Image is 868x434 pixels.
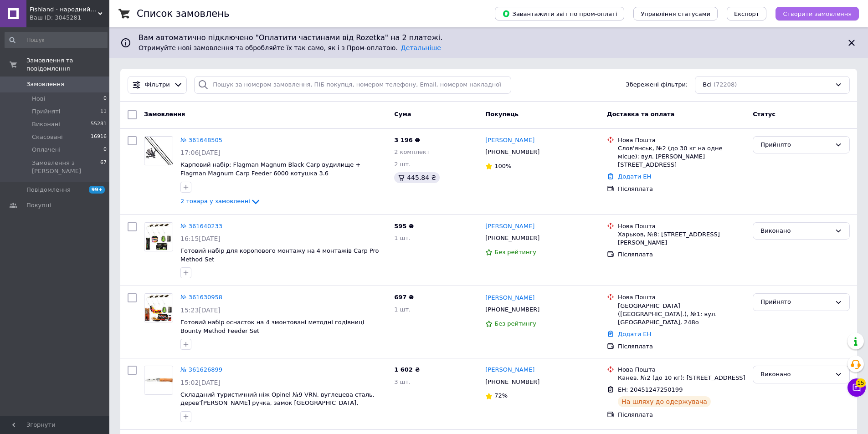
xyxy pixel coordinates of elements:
div: Харьков, №8: [STREET_ADDRESS][PERSON_NAME] [618,230,745,247]
input: Пошук за номером замовлення, ПІБ покупця, номером телефону, Email, номером накладної [194,76,511,94]
span: Експорт [734,10,760,17]
span: 11 [100,107,107,116]
span: Доставка та оплата [607,111,674,117]
div: Прийнято [760,297,831,307]
div: Післяплата [618,250,745,259]
span: Управління статусами [641,10,710,17]
span: 15:23[DATE] [180,306,221,314]
span: 2 товара у замовленні [180,198,250,204]
span: Прийняті [32,107,60,116]
a: Детальніше [401,44,441,51]
img: Фото товару [144,223,173,251]
a: [PERSON_NAME] [485,366,534,374]
span: Замовлення [26,80,64,88]
span: Cума [394,111,411,117]
span: 17:06[DATE] [180,149,221,156]
div: Післяплата [618,411,745,419]
div: [GEOGRAPHIC_DATA] ([GEOGRAPHIC_DATA].), №1: вул. [GEOGRAPHIC_DATA], 248о [618,302,745,327]
span: Збережені фільтри: [626,81,688,89]
div: Виконано [760,226,831,236]
a: Готовий набір оснасток на 4 змонтовані методні годівниці Bounty Method Feeder Set [180,319,364,334]
span: Fishland - народний рибальський магазин. Тут пахне рибалкою і хорошим відпочинком [30,5,98,14]
span: 2 шт. [394,161,411,168]
span: 1 шт. [394,306,411,313]
span: ЕН: 20451247250199 [618,386,683,393]
span: [PHONE_NUMBER] [485,378,539,385]
span: Повідомлення [26,186,71,194]
span: Отримуйте нові замовлення та обробляйте їх так само, як і з Пром-оплатою. [139,44,441,51]
button: Створити замовлення [776,7,859,20]
a: Створити замовлення [766,10,859,17]
span: Вам автоматично підключено "Оплатити частинами від Rozetka" на 2 платежі. [139,33,839,43]
div: Нова Пошта [618,293,745,301]
span: 1 602 ₴ [394,366,420,373]
span: 16:15[DATE] [180,235,221,242]
span: 697 ₴ [394,294,414,301]
a: Додати ЕН [618,173,651,180]
span: Статус [753,111,776,117]
a: № 361648505 [180,137,222,143]
span: Завантажити звіт по пром-оплаті [502,10,617,18]
a: [PERSON_NAME] [485,294,534,302]
span: Виконані [32,120,60,128]
span: Готовий набір для коропового монтажу на 4 монтажів Carp Pro Method Set [180,247,379,263]
div: Прийнято [760,140,831,150]
span: [PHONE_NUMBER] [485,148,539,155]
a: [PERSON_NAME] [485,136,534,145]
span: 99+ [89,186,105,194]
a: № 361630958 [180,294,222,301]
span: Скасовані [32,133,63,141]
div: Виконано [760,370,831,379]
span: Оплачені [32,146,61,154]
div: Ваш ID: 3045281 [30,14,109,22]
span: Покупці [26,201,51,209]
div: Нова Пошта [618,136,745,144]
a: [PERSON_NAME] [485,222,534,231]
span: Замовлення [144,111,185,117]
button: Завантажити звіт по пром-оплаті [495,7,624,20]
span: 0 [103,146,107,154]
div: Нова Пошта [618,366,745,374]
span: Створити замовлення [783,10,852,17]
span: 3 шт. [394,378,411,385]
span: Всі [703,81,712,89]
img: Фото товару [144,366,173,394]
span: 67 [100,159,107,175]
span: 55281 [91,120,107,128]
span: 15:02[DATE] [180,379,221,386]
button: Управління статусами [633,7,718,20]
a: Фото товару [144,136,173,165]
div: Слов'янськ, №2 (до 30 кг на одне місце): вул. [PERSON_NAME][STREET_ADDRESS] [618,144,745,169]
span: 15 [856,378,866,387]
span: Фільтри [145,81,170,89]
input: Пошук [5,32,108,48]
span: 0 [103,95,107,103]
img: Фото товару [144,294,173,322]
a: Фото товару [144,366,173,395]
span: Без рейтингу [494,320,536,327]
span: [PHONE_NUMBER] [485,306,539,313]
span: 100% [494,163,511,169]
span: Без рейтингу [494,249,536,255]
span: Нові [32,95,45,103]
img: Фото товару [144,137,173,165]
span: 1 шт. [394,235,411,241]
button: Експорт [727,7,767,20]
a: Карповий набір: Flagman Magnum Black Carp вудилище + Flagman Magnum Carp Feeder 6000 котушка 3.6 [180,161,360,177]
span: 72% [494,392,508,399]
a: Складаний туристичний ніж Opinel №9 VRN, вуглецева сталь, дерев’[PERSON_NAME] ручка, замок [GEOGR... [180,391,375,415]
span: 3 196 ₴ [394,137,420,143]
a: Додати ЕН [618,331,651,337]
span: Замовлення з [PERSON_NAME] [32,159,100,175]
div: 445.84 ₴ [394,172,440,183]
span: 595 ₴ [394,223,414,230]
a: Фото товару [144,293,173,322]
div: Канев, №2 (до 10 кг): [STREET_ADDRESS] [618,374,745,382]
span: 2 комплект [394,148,430,155]
div: Післяплата [618,185,745,193]
h1: Список замовлень [137,8,229,19]
a: 2 товара у замовленні [180,198,261,204]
